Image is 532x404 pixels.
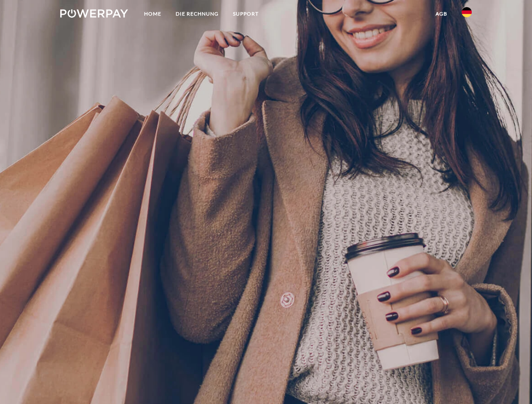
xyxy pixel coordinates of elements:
[462,7,472,17] img: de
[428,6,454,21] a: agb
[60,9,128,18] img: logo-powerpay-white.svg
[226,6,266,21] a: SUPPORT
[137,6,168,21] a: Home
[168,6,226,21] a: DIE RECHNUNG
